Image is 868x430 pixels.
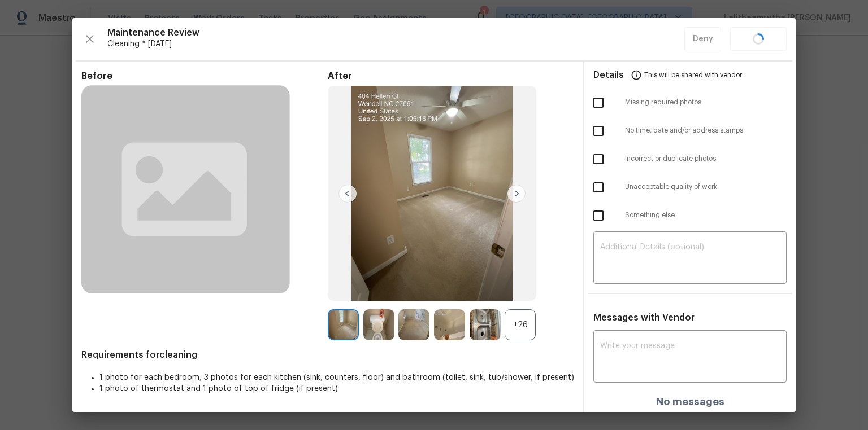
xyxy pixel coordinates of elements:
[656,396,724,407] h4: No messages
[625,154,787,164] span: Incorrect or duplicate photos
[593,62,624,89] span: Details
[107,38,684,50] span: Cleaning * [DATE]
[625,126,787,135] span: No time, date and/or address stamps
[81,349,574,361] span: Requirements for cleaning
[99,383,574,394] li: 1 photo of thermostat and 1 photo of top of fridge (if present)
[505,309,536,340] div: +26
[625,98,787,107] span: Missing required photos
[328,71,574,82] span: After
[99,372,574,383] li: 1 photo for each bedroom, 3 photos for each kitchen (sink, counters, floor) and bathroom (toilet,...
[338,185,357,203] img: left-chevron-button-url
[584,89,796,117] div: Missing required photos
[81,71,328,82] span: Before
[584,201,796,230] div: Something else
[625,182,787,192] span: Unacceptable quality of work
[625,210,787,220] span: Something else
[584,117,796,145] div: No time, date and/or address stamps
[107,27,684,38] span: Maintenance Review
[584,173,796,201] div: Unacceptable quality of work
[593,313,695,322] span: Messages with Vendor
[644,62,742,89] span: This will be shared with vendor
[507,185,526,203] img: right-chevron-button-url
[584,145,796,173] div: Incorrect or duplicate photos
